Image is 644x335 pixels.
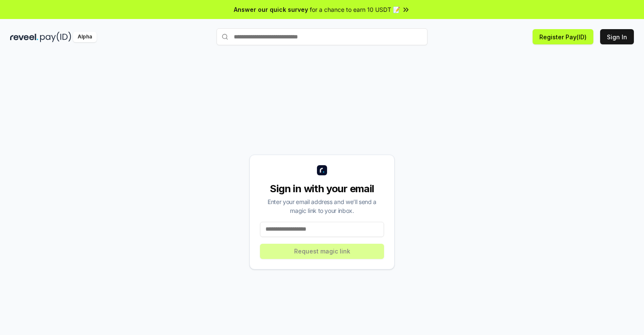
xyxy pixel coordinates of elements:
div: Sign in with your email [260,182,384,196]
img: logo_small [317,165,327,175]
button: Sign In [600,29,634,44]
button: Register Pay(ID) [533,29,593,44]
span: Answer our quick survey [234,5,308,14]
img: pay_id [40,32,71,42]
img: reveel_dark [10,32,38,42]
span: for a chance to earn 10 USDT 📝 [310,5,400,14]
div: Alpha [73,32,97,42]
div: Enter your email address and we’ll send a magic link to your inbox. [260,197,384,215]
